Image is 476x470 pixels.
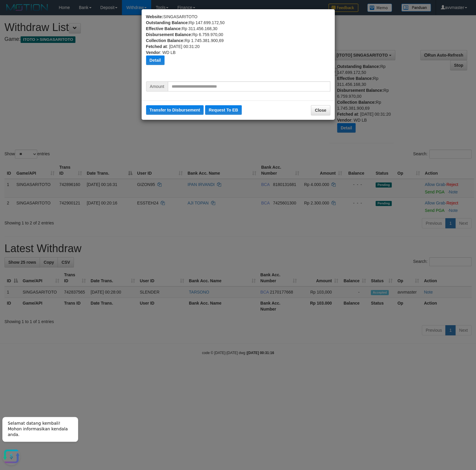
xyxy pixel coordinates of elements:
[146,50,160,55] b: Vendor
[311,105,330,115] button: Close
[146,105,204,115] button: Transfer to Disbursement
[146,32,193,37] b: Disbursement Balance:
[146,38,185,43] b: Collection Balance:
[146,44,167,49] b: Fetched at
[146,14,163,19] b: Website:
[205,105,242,115] button: Request To EB
[146,55,165,65] button: Detail
[146,81,168,91] span: Amount
[146,26,182,31] b: Effective Balance:
[146,14,330,81] div: SINGASARITOTO Rp 147.699.172,50 Rp 311.456.168,30 Rp 6.759.970,00 Rp 1.745.381.900,69 : [DATE] 00...
[8,8,68,24] span: Selamat datang kembali! Mohon informasikan kendala anda.
[146,20,189,25] b: Outstanding Balance:
[2,35,20,53] button: Open LiveChat chat widget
